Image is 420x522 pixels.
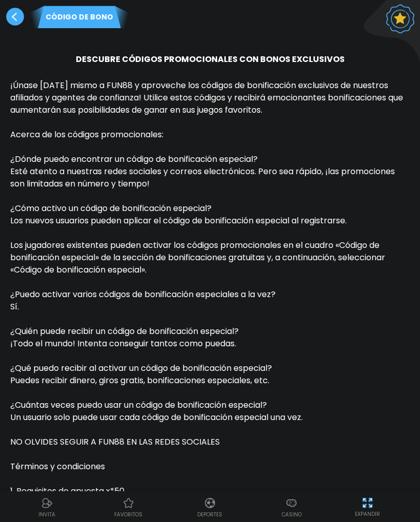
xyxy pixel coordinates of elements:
[122,497,135,509] img: Casino Favoritos
[10,399,267,411] span: ¿Cuántas veces puedo usar un código de bonificación especial?
[10,325,239,337] span: ¿Quién puede recibir un código de bonificación especial?
[10,165,395,190] span: Esté atento a nuestras redes sociales y correos electrónicos. Pero sea rápido, ¡las promociones s...
[10,461,105,472] span: Términos y condiciones
[10,202,212,214] span: ¿Cómo activo un código de bonificación especial?
[76,53,345,65] span: DESCUBRE CÓDIGOS PROMOCIONALES CON BONOS EXCLUSIVOS
[10,79,403,116] span: ¡Únase [DATE] mismo a FUN88 y aproveche los códigos de bonificación exclusivos de nuestros afilia...
[10,338,236,349] span: ¡Todo el mundo! Intenta conseguir tantos como puedas.
[355,510,380,518] p: EXPANDIR
[285,497,298,509] img: Casino
[10,288,276,300] span: ¿Puedo activar varios códigos de bonificación especiales a la vez?
[10,215,347,226] span: Los nuevos usuarios pueden aplicar el código de bonificación especial al registrarse.
[10,301,19,312] span: Sí.
[10,411,303,423] span: Un usuario solo puede usar cada código de bonificación especial una vez.
[114,511,142,518] p: favoritos
[88,495,169,518] a: Casino FavoritosCasino Favoritosfavoritos
[10,374,269,386] span: Puedes recibir dinero, giros gratis, bonificaciones especiales, etc.
[169,495,250,518] a: DeportesDeportesDeportes
[282,511,302,518] p: Casino
[10,129,163,140] span: Acerca de los códigos promocionales:
[10,239,385,276] span: Los jugadores existentes pueden activar los códigos promocionales en el cuadro «Código de bonific...
[204,497,216,509] img: Deportes
[10,362,272,374] span: ¿Qué puedo recibir al activar un código de bonificación especial?
[38,511,55,518] p: INVITA
[251,495,332,518] a: CasinoCasinoCasino
[10,153,258,165] span: ¿Dónde puedo encontrar un código de bonificación especial?
[361,496,374,509] img: hide
[10,485,126,497] span: 1. Requisitos de apuesta x*50.
[10,436,220,448] span: NO OLVIDES SEGUIR A FUN88 EN LAS REDES SOCIALES
[6,495,88,518] a: ReferralReferralINVITA
[197,511,222,518] p: Deportes
[26,11,133,22] p: Código de bono
[41,497,53,509] img: Referral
